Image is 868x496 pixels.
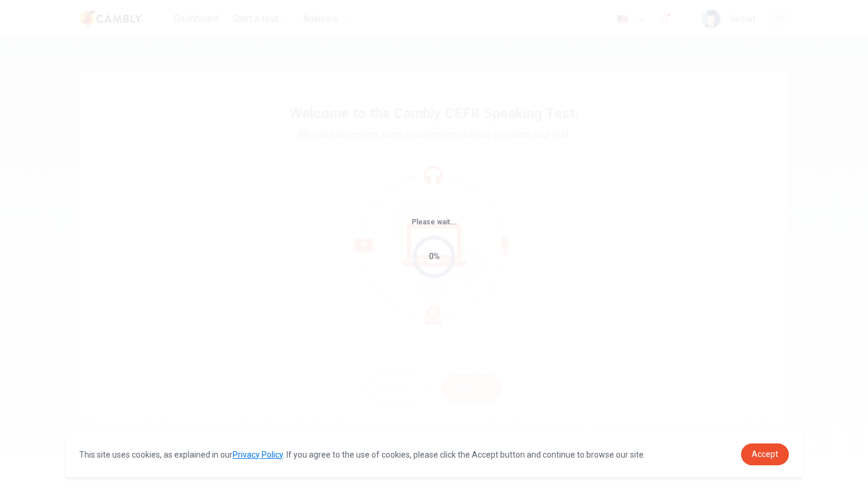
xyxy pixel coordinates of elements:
div: cookieconsent [65,432,803,477]
a: Privacy Policy [233,450,283,459]
a: dismiss cookie message [741,443,789,465]
span: Accept [752,449,778,459]
span: Please wait... [412,218,457,226]
div: 0% [429,250,440,263]
span: This site uses cookies, as explained in our . If you agree to the use of cookies, please click th... [79,450,645,459]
